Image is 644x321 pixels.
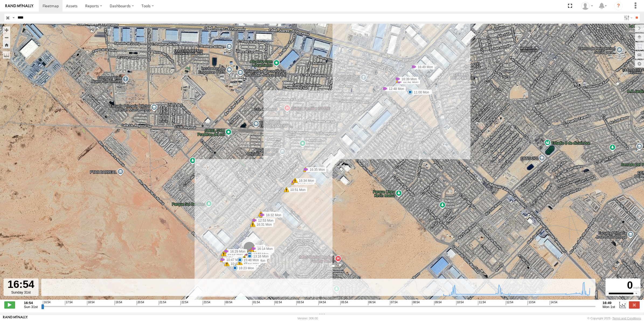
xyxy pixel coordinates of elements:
button: Zoom out [3,34,10,41]
label: Map Settings [635,60,644,68]
button: Zoom Home [3,41,10,48]
span: 03:54 [296,301,304,305]
label: 12:59 Mon [250,252,270,257]
div: Roberto Garcia [579,2,595,10]
span: 11:54 [478,301,486,305]
label: 12:53 Mon [261,212,282,217]
a: Terms and Conditions [612,317,641,320]
span: 09:54 [434,301,442,305]
span: 06:54 [368,301,376,305]
span: 12:54 [506,301,513,305]
label: 16:34 Mon [295,178,316,183]
label: 16:49 Mon [414,65,435,69]
label: 16:29 Mon [224,252,244,256]
label: Close [629,301,640,308]
span: 18:54 [87,301,95,305]
div: © Copyright 2025 - [587,317,641,320]
img: rand-logo.svg [5,4,33,8]
i: ? [614,2,623,10]
label: 16:31 Mon [253,222,273,227]
button: Zoom in [3,26,10,34]
span: 07:54 [390,301,397,305]
label: 10:51 Mon [286,187,307,192]
a: Visit our Website [3,316,28,321]
div: 0 [606,279,640,291]
div: Version: 306.00 [297,317,318,320]
label: 12:48 Mon [385,86,406,91]
span: 01:54 [252,301,260,305]
label: Search Filter Options [622,14,633,22]
span: 19:54 [115,301,122,305]
span: 22:54 [181,301,188,305]
span: 05:54 [340,301,348,305]
span: 10:54 [456,301,464,305]
strong: 16:49 [603,301,615,305]
span: 23:54 [203,301,210,305]
label: 12:42 Mon [399,79,420,84]
label: 16:39 Mon [398,77,418,82]
span: 00:54 [225,301,232,305]
label: 12:53 Mon [254,218,275,223]
label: 10:59 Mon [411,89,432,94]
span: 16:54 [43,301,50,305]
span: 13:54 [528,301,535,305]
strong: 16:54 [24,301,38,305]
span: 17:54 [65,301,72,305]
label: 16:32 Mon [262,213,283,218]
span: 14:54 [550,301,557,305]
label: 16:23 Mon [235,266,256,271]
span: 4112 [256,246,264,249]
span: 04:54 [318,301,326,305]
label: 16:23 Mon [236,265,257,270]
span: 02:54 [274,301,282,305]
label: 15:48 Mon [240,258,261,263]
span: 21:54 [159,301,166,305]
label: 16:14 Mon [254,246,274,251]
span: Mon 1st Sep 2025 [603,305,615,309]
span: 08:54 [412,301,420,305]
label: 16:35 Mon [306,167,327,172]
label: Search Query [11,14,16,22]
label: 10:47 Mon [223,257,243,262]
label: 13:16 Mon [250,254,270,259]
span: 20:54 [137,301,144,305]
label: Play/Stop [4,301,15,308]
span: Sun 31st Aug 2025 [24,305,38,309]
label: Measure [3,51,10,59]
label: 16:29 Mon [226,249,247,254]
label: 11:00 Mon [410,90,431,95]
